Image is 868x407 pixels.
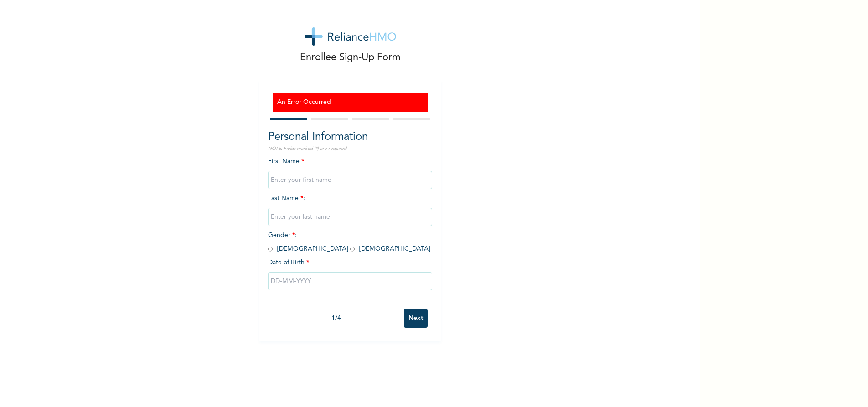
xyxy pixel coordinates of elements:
[268,158,432,183] span: First Name :
[277,98,423,107] h3: An Error Occurred
[268,129,432,145] h2: Personal Information
[300,50,401,65] p: Enrollee Sign-Up Form
[268,232,430,252] span: Gender : [DEMOGRAPHIC_DATA] [DEMOGRAPHIC_DATA]
[268,171,432,189] input: Enter your first name
[268,258,311,268] span: Date of Birth :
[268,145,432,152] p: NOTE: Fields marked (*) are required
[268,272,432,290] input: DD-MM-YYYY
[268,195,432,220] span: Last Name :
[268,314,404,323] div: 1 / 4
[404,309,428,328] input: Next
[305,27,396,46] img: logo
[268,208,432,226] input: Enter your last name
